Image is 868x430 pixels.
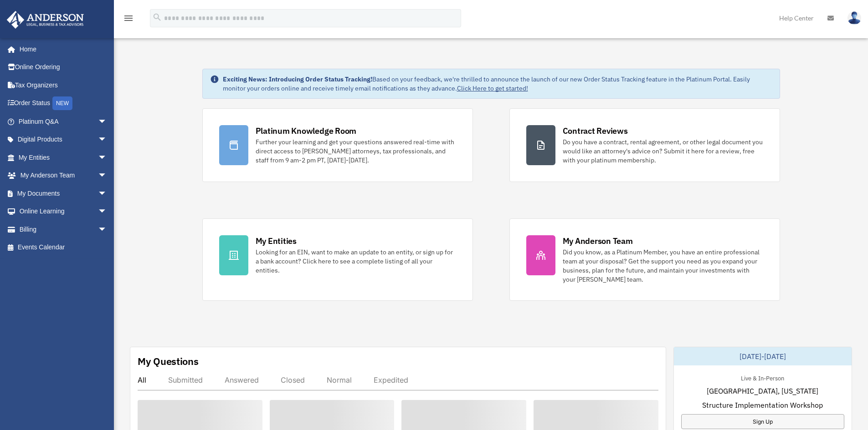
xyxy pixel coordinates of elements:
[681,414,844,429] a: Sign Up
[6,238,121,257] a: Events Calendar
[847,11,861,25] img: User Pic
[138,354,199,368] div: My Questions
[225,375,259,384] div: Answered
[563,248,763,284] div: Did you know, as a Platinum Member, you have an entire professional team at your disposal? Get th...
[52,96,72,110] div: NEW
[327,375,352,384] div: Normal
[374,375,408,384] div: Expedited
[98,148,116,167] span: arrow_drop_down
[256,235,297,247] div: My Entities
[563,137,763,165] div: Do you have a contract, rental agreement, or other legal document you would like an attorney's ad...
[563,235,633,247] div: My Anderson Team
[6,58,121,76] a: Online Ordering
[563,125,628,137] div: Contract Reviews
[6,40,116,58] a: Home
[202,108,473,182] a: Platinum Knowledge Room Further your learning and get your questions answered real-time with dire...
[168,375,203,384] div: Submitted
[6,94,121,113] a: Order StatusNEW
[674,347,852,365] div: [DATE]-[DATE]
[98,220,116,239] span: arrow_drop_down
[6,220,121,238] a: Billingarrow_drop_down
[4,11,87,29] img: Anderson Advisors Platinum Portal
[6,167,121,185] a: My Anderson Teamarrow_drop_down
[98,131,116,149] span: arrow_drop_down
[223,75,372,83] strong: Exciting News: Introducing Order Status Tracking!
[6,184,121,202] a: My Documentsarrow_drop_down
[707,385,818,396] span: [GEOGRAPHIC_DATA], [US_STATE]
[281,375,305,384] div: Closed
[256,125,357,137] div: Platinum Knowledge Room
[152,12,162,22] i: search
[509,108,780,182] a: Contract Reviews Do you have a contract, rental agreement, or other legal document you would like...
[98,167,116,185] span: arrow_drop_down
[509,218,780,301] a: My Anderson Team Did you know, as a Platinum Member, you have an entire professional team at your...
[202,218,473,301] a: My Entities Looking for an EIN, want to make an update to an entity, or sign up for a bank accoun...
[702,400,823,410] span: Structure Implementation Workshop
[98,112,116,131] span: arrow_drop_down
[256,248,456,275] div: Looking for an EIN, want to make an update to an entity, or sign up for a bank account? Click her...
[123,13,134,24] i: menu
[6,202,121,221] a: Online Learningarrow_drop_down
[123,16,134,24] a: menu
[98,202,116,221] span: arrow_drop_down
[256,137,456,165] div: Further your learning and get your questions answered real-time with direct access to [PERSON_NAM...
[6,131,121,149] a: Digital Productsarrow_drop_down
[138,375,146,384] div: All
[734,373,791,382] div: Live & In-Person
[6,112,121,131] a: Platinum Q&Aarrow_drop_down
[6,148,121,167] a: My Entitiesarrow_drop_down
[6,76,121,94] a: Tax Organizers
[98,184,116,203] span: arrow_drop_down
[223,75,772,93] div: Based on your feedback, we're thrilled to announce the launch of our new Order Status Tracking fe...
[457,84,528,92] a: Click Here to get started!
